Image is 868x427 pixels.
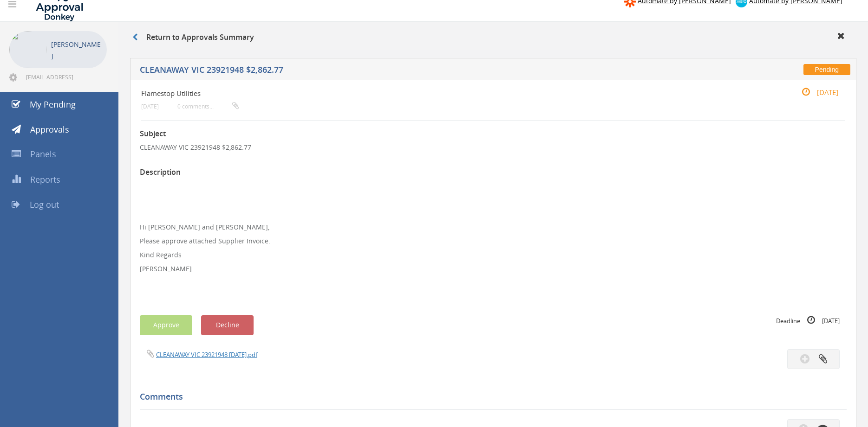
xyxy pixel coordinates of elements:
span: Log out [30,199,59,210]
small: [DATE] [141,103,159,110]
small: 0 comments... [177,103,239,110]
h3: Return to Approvals Summary [132,33,254,42]
h4: Flamestop Utilities [141,89,728,97]
span: Approvals [30,124,69,135]
p: Hi [PERSON_NAME] and [PERSON_NAME], [140,223,847,232]
span: Pending [803,64,850,75]
h3: Description [140,168,847,177]
a: CLEANAWAY VIC 23921948 [DATE].pdf [156,351,257,359]
span: [EMAIL_ADDRESS][DOMAIN_NAME] [26,73,105,81]
p: Please approve attached Supplier Invoice. [140,236,847,246]
p: [PERSON_NAME] [51,38,102,62]
p: CLEANAWAY VIC 23921948 $2,862.77 [140,143,847,152]
span: Panels [30,148,56,159]
span: Reports [30,174,60,185]
span: My Pending [30,99,76,110]
small: [DATE] [792,87,838,97]
h5: Comments [140,392,840,402]
h3: Subject [140,130,847,138]
button: Decline [201,315,254,335]
p: Kind Regards [140,250,847,260]
h5: CLEANAWAY VIC 23921948 $2,862.77 [140,65,636,77]
small: Deadline [DATE] [776,315,840,325]
p: [PERSON_NAME] [140,264,847,274]
button: Approve [140,315,192,335]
